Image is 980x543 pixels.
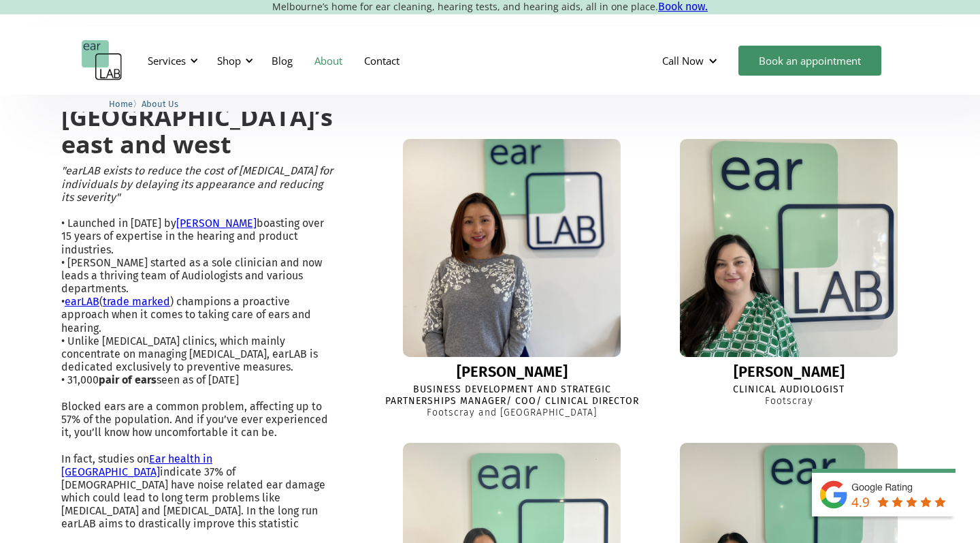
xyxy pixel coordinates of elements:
[142,97,178,110] a: About Us
[651,40,732,81] div: Call Now
[734,364,845,380] div: [PERSON_NAME]
[353,41,410,80] a: Contact
[659,139,919,407] a: Eleanor[PERSON_NAME]Clinical AudiologistFootscray
[176,217,257,230] a: [PERSON_NAME]
[140,40,202,81] div: Services
[148,54,186,67] div: Services
[82,40,122,81] a: home
[765,396,813,407] div: Footscray
[109,97,133,110] a: Home
[261,41,304,80] a: Blog
[662,54,704,67] div: Call Now
[142,99,178,109] span: About Us
[209,40,257,81] div: Shop
[392,128,632,368] img: Lisa
[61,50,333,157] h2: Ear wax removal and custom earplugs in [GEOGRAPHIC_DATA]’s east and west
[457,364,568,380] div: [PERSON_NAME]
[99,373,157,386] strong: pair of ears
[109,99,133,109] span: Home
[217,54,241,67] div: Shop
[680,139,898,357] img: Eleanor
[65,295,99,308] a: earLAB
[427,407,597,419] div: Footscray and [GEOGRAPHIC_DATA]
[304,41,353,80] a: About
[103,295,170,308] a: trade marked
[382,139,642,418] a: Lisa[PERSON_NAME]Business Development and Strategic Partnerships Manager/ COO/ Clinical DirectorF...
[382,384,642,407] div: Business Development and Strategic Partnerships Manager/ COO/ Clinical Director
[61,452,212,478] a: Ear health in [GEOGRAPHIC_DATA]
[61,164,333,203] em: "earLAB exists to reduce the cost of [MEDICAL_DATA] for individuals by delaying its appearance an...
[738,46,881,76] a: Book an appointment
[109,97,142,111] li: 〉
[733,384,845,396] div: Clinical Audiologist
